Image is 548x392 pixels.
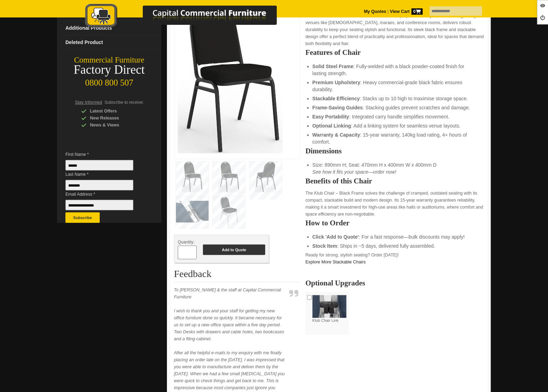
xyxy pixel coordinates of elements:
[312,105,363,110] strong: Frame-Saving Guides
[65,200,133,210] input: Email Address *
[312,243,337,249] strong: Stock Item
[57,74,161,88] div: 0800 800 507
[312,295,346,323] label: Klub Chair Link
[65,160,133,170] input: First Name *
[312,79,477,93] li: : Heavy commercial-grade black fabric ensures durability.
[312,96,360,101] strong: Stackable Efficiency
[63,35,161,50] a: Deleted Product
[312,233,477,240] li: : For a fast response—bulk discounts may apply!
[312,132,360,138] strong: Warranty & Capacity
[66,3,311,31] a: Capital Commercial Furniture Logo
[305,147,484,154] h2: Dimensions
[312,80,360,85] strong: Premium Upholstery
[312,295,346,318] img: Klub Chair Link
[312,113,477,120] li: : Integrated carry handle simplifies movement.
[305,219,484,226] h2: How to Order
[178,4,283,153] img: Klub Chair Black Frame designed for churches, maraes, conference rooms, and halls; stacks up to 1...
[65,212,100,223] button: Subscribe
[312,104,477,111] li: : Stacking guides prevent scratches and damage.
[389,9,423,14] a: View Cart0
[57,55,161,65] div: Commercial Furniture
[81,122,148,129] div: News & Views
[65,191,144,198] span: Email Address *
[81,108,148,115] div: Latest Offers
[75,100,102,105] span: Stay Informed
[412,8,423,15] span: 0
[305,12,484,47] p: The , crafted for multi-purpose use in [GEOGRAPHIC_DATA] venues like [DEMOGRAPHIC_DATA], maraes, ...
[81,115,148,122] div: New Releases
[312,169,396,175] em: See how it fits your space—order now!
[312,95,477,102] li: : Stacks up to 10 high to maximise storage space.
[305,49,484,56] h2: Features of Chair
[305,280,484,286] h2: Optional Upgrades
[305,177,484,184] h2: Benefits of this Chair
[203,245,265,255] button: Add to Quote
[66,3,311,29] img: Capital Commercial Furniture Logo
[312,122,477,129] li: : Add a linking system for seamless venue layouts.
[312,123,351,129] strong: Optional Linking
[312,234,359,240] strong: Click 'Add to Quote'
[65,151,144,158] span: First Name *
[305,260,366,264] a: Explore More Stackable Chairs
[57,65,161,75] div: Factory Direct
[312,161,477,175] li: Size: 890mm H; Seat: 470mm H x 400mm W x 400mm D
[390,9,423,14] strong: View Cart
[312,114,349,119] strong: Easy Portability
[312,64,353,69] strong: Solid Steel Frame
[312,63,477,77] li: : Fully-welded with a black powder-coated finish for lasting strength.
[178,240,195,245] span: Quantity:
[63,21,161,35] a: Additional Products
[65,171,144,178] span: Last Name *
[65,180,133,190] input: Last Name *
[105,100,144,105] span: Subscribe to receive:
[312,242,477,249] li: : Ships in ~5 days, delivered fully assembled.
[305,252,484,266] p: Ready for strong, stylish seating? Order [DATE]!
[305,190,484,218] p: The Klub Chair – Black Frame solves the challenge of cramped, outdated seating with its compact, ...
[364,9,386,14] a: My Quotes
[174,269,300,282] h2: Feedback
[312,131,477,145] li: : 15-year warranty, 140kg load rating, 4+ hours of comfort.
